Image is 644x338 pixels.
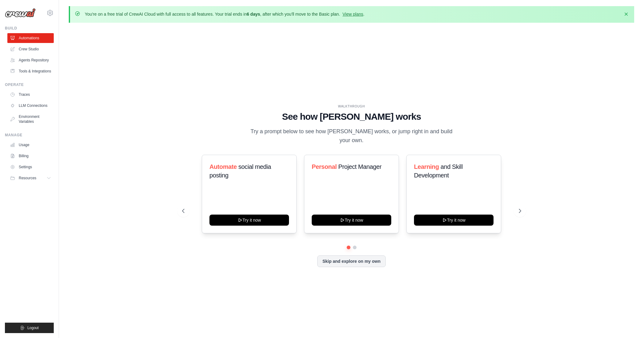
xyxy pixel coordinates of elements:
a: Billing [7,151,54,161]
a: Settings [7,162,54,172]
button: Skip and explore on my own [317,255,386,267]
span: Automate [209,163,237,170]
button: Try it now [209,215,289,226]
a: Traces [7,90,54,99]
span: Logout [27,325,39,330]
div: WALKTHROUGH [182,104,521,109]
span: social media posting [209,163,271,179]
button: Resources [7,173,54,183]
span: Project Manager [338,163,381,170]
div: Operate [5,82,54,87]
a: Agents Repository [7,55,54,65]
h1: See how [PERSON_NAME] works [182,111,521,122]
a: Environment Variables [7,112,54,126]
div: Build [5,26,54,31]
span: Personal [312,163,337,170]
button: Try it now [312,215,391,226]
button: Logout [5,323,54,333]
div: Manage [5,133,54,138]
strong: 6 days [247,12,260,17]
a: View plans [342,12,363,17]
a: Usage [7,140,54,150]
img: Logo [5,8,36,17]
button: Try it now [414,215,494,226]
span: Resources [19,176,36,181]
a: LLM Connections [7,101,54,111]
a: Crew Studio [7,44,54,54]
span: Learning [414,163,439,170]
a: Automations [7,33,54,43]
p: You're on a free trial of CrewAI Cloud with full access to all features. Your trial ends in , aft... [85,11,365,17]
a: Tools & Integrations [7,66,54,76]
p: Try a prompt below to see how [PERSON_NAME] works, or jump right in and build your own. [248,127,455,145]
